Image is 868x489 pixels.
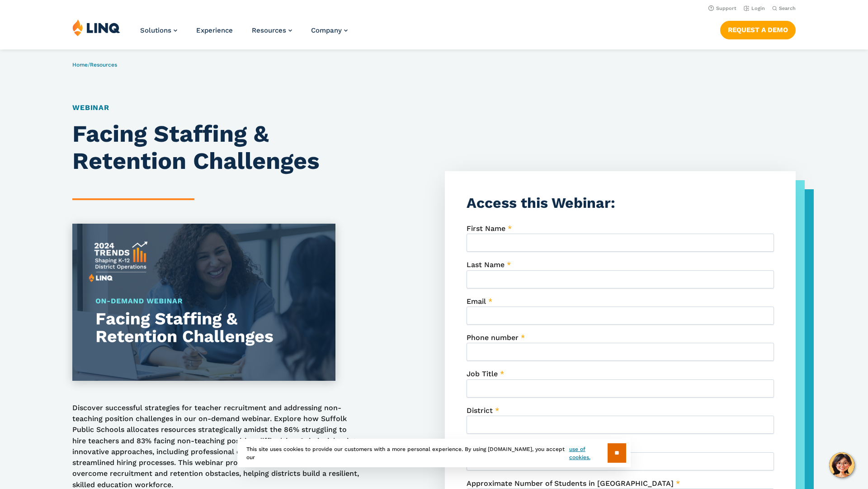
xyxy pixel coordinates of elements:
nav: Button Navigation [720,19,796,39]
a: Resources [90,62,117,68]
nav: Primary Navigation [140,19,348,49]
img: Staffing Webinar Thumbnail [72,224,335,381]
span: Email [467,297,486,306]
span: Phone number [467,333,519,342]
h3: Access this Webinar: [467,193,774,213]
a: Login [744,5,765,11]
span: Last Name [467,260,505,269]
a: Home [72,62,88,68]
span: District [467,406,493,415]
div: This site uses cookies to provide our customers with a more personal experience. By using [DOMAIN... [237,439,631,467]
span: Approximate Number of Students in [GEOGRAPHIC_DATA] [467,479,674,488]
a: use of cookies. [569,445,608,461]
button: Hello, have a question? Let’s chat. [829,452,854,478]
span: Resources [252,26,286,34]
h1: Facing Staffing & Retention Challenges [72,120,361,175]
span: First Name [467,224,505,233]
a: Solutions [140,26,177,34]
a: Resources [252,26,292,34]
button: Open Search Bar [772,5,796,12]
span: Company [311,26,342,34]
a: Webinar [72,103,109,112]
a: Support [708,5,736,11]
a: Request a Demo [720,21,796,39]
img: LINQ | K‑12 Software [72,19,120,36]
span: Search [779,5,796,11]
a: Experience [196,26,233,34]
a: Company [311,26,348,34]
span: Solutions [140,26,171,34]
span: Job Title [467,369,498,378]
span: / [72,62,117,68]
